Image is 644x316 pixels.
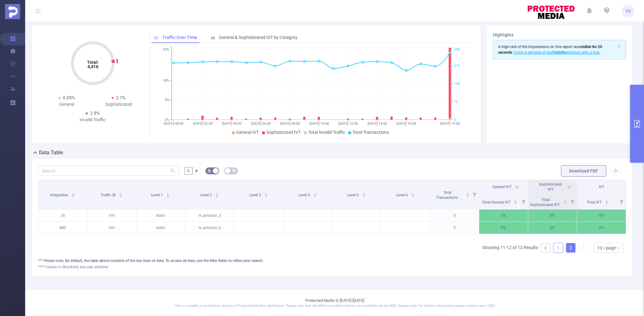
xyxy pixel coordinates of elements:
[163,79,169,83] tspan: 18%
[528,210,577,221] p: 0%
[185,222,234,234] p: tv_amazon_5
[353,130,389,135] span: Total Transactions
[251,122,271,126] tspan: [DATE] 06:00
[72,195,75,197] i: icon: caret-down
[617,43,621,50] button: icon: close
[195,168,198,173] span: #
[185,210,234,221] p: tv_amazon_5
[396,193,409,197] span: Level 6
[280,122,300,126] tspan: [DATE] 08:00
[163,48,169,52] tspan: 33%
[514,202,517,204] i: icon: caret-down
[530,198,561,207] span: Total Sophisticated IVT
[411,192,415,194] i: icon: caret-up
[298,193,311,197] span: Level 4
[71,192,75,196] div: Sort
[347,193,360,197] span: Level 5
[564,199,567,201] i: icon: caret-up
[313,192,317,194] i: icon: caret-up
[397,122,416,126] tspan: [DATE] 16:00
[436,190,459,200] span: Total Transactions
[454,82,460,86] tspan: 140
[119,195,123,197] i: icon: caret-down
[577,210,626,221] p: 0%
[578,243,588,253] li: Next Page
[87,60,98,65] tspan: Total:
[166,195,170,197] i: icon: caret-down
[566,243,575,253] a: 2
[411,192,415,196] div: Sort
[466,192,469,194] i: icon: caret-up
[528,222,577,234] p: 0%
[87,64,98,69] tspan: 4,416
[215,192,219,196] div: Sort
[236,130,259,135] span: General IVT
[605,199,608,203] div: Sort
[136,210,185,221] p: static
[5,4,20,19] img: Protected Media
[151,193,164,197] span: Level 1
[87,210,136,221] p: mrt
[479,210,528,221] p: 0%
[219,35,297,40] span: General & Sophisticated IVT by Category
[72,192,75,194] i: icon: caret-up
[93,101,145,108] div: Sophisticated
[514,199,517,203] div: Sort
[63,95,75,100] span: 0.05%
[38,222,87,234] p: IMG
[264,192,268,196] div: Sort
[617,194,626,209] i: Filter menu
[200,193,213,197] span: Level 2
[309,122,329,126] tspan: [DATE] 10:00
[597,243,616,253] div: 10 / page
[154,35,159,40] i: icon: line-chart
[454,48,460,52] tspan: 280
[605,202,608,204] i: icon: caret-down
[430,210,479,221] p: 5
[368,122,387,126] tspan: [DATE] 14:00
[116,95,125,100] span: 2.7%
[232,169,236,172] i: icon: table
[67,117,119,123] div: Invalid Traffic
[266,130,301,135] span: Sophisticated IVT
[362,195,366,197] i: icon: caret-down
[625,5,631,17] span: VS
[211,35,215,40] i: icon: bar-chart
[162,35,197,40] span: Traffic Over Time
[564,202,567,204] i: icon: caret-down
[514,199,517,201] i: icon: caret-up
[470,180,479,209] i: Filter menu
[193,122,213,126] tspan: [DATE] 02:00
[38,166,179,176] input: Search...
[264,195,268,197] i: icon: caret-down
[165,98,169,102] tspan: 9%
[362,192,366,196] div: Sort
[479,222,528,234] p: 0%
[541,243,551,253] li: Previous Page
[38,210,87,221] p: JS
[552,50,567,55] b: Visibility
[440,122,460,126] tspan: [DATE] 19:00
[577,222,626,234] p: 0%
[466,195,469,197] i: icon: caret-down
[165,118,169,122] tspan: 0%
[264,192,268,194] i: icon: caret-up
[430,222,479,234] p: 5
[539,182,562,192] span: Sophisticated IVT
[164,122,183,126] tspan: [DATE] 00:00
[101,193,117,197] span: Traffic ID
[166,192,170,194] i: icon: caret-up
[215,195,219,197] i: icon: caret-down
[519,194,528,209] i: Filter menu
[544,246,547,250] i: icon: left
[362,192,366,194] i: icon: caret-up
[187,168,190,173] span: %
[566,243,576,253] li: 2
[90,111,100,116] span: 2.8%
[222,122,241,126] tspan: [DATE] 04:00
[338,122,358,126] tspan: [DATE] 12:00
[119,192,123,196] div: Sort
[308,130,345,135] span: Total Invalid Traffic
[454,100,458,104] tspan: 70
[454,118,456,122] tspan: 0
